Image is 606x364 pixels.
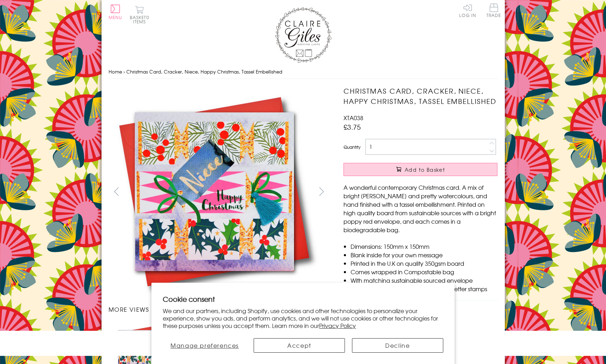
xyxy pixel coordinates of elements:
[405,166,445,173] span: Add to Basket
[344,122,361,132] span: £3.75
[486,4,501,19] a: Trade
[123,68,125,75] span: ›
[109,65,498,79] nav: breadcrumbs
[351,251,497,259] li: Blank inside for your own message
[486,4,501,17] span: Trade
[130,6,149,24] button: Basket0 items
[163,307,443,329] p: We and our partners, including Shopify, use cookies and other technologies to personalize your ex...
[352,338,443,353] button: Decline
[319,321,356,330] a: Privacy Policy
[344,183,497,234] p: A wonderful contemporary Christmas card. A mix of bright [PERSON_NAME] and pretty watercolours, a...
[171,341,239,350] span: Manage preferences
[126,68,282,75] span: Christmas Card, Cracker, Niece, Happy Christmas, Tassel Embellished
[109,183,125,199] button: prev
[459,4,476,17] a: Log In
[254,338,345,353] button: Accept
[133,14,149,25] span: 0 items
[351,268,497,276] li: Comes wrapped in Compostable bag
[329,86,542,298] img: Christmas Card, Cracker, Niece, Happy Christmas, Tassel Embellished
[163,294,443,304] h2: Cookie consent
[108,86,321,298] img: Christmas Card, Cracker, Niece, Happy Christmas, Tassel Embellished
[351,276,497,284] li: With matching sustainable sourced envelope
[313,183,329,199] button: next
[344,163,497,176] button: Add to Basket
[275,7,331,63] img: Claire Giles Greetings Cards
[109,5,122,19] button: Menu
[344,113,363,122] span: XTA038
[344,86,497,106] h1: Christmas Card, Cracker, Niece, Happy Christmas, Tassel Embellished
[109,14,122,20] span: Menu
[163,338,247,353] button: Manage preferences
[109,68,122,75] a: Home
[344,144,360,150] label: Quantity
[351,242,497,251] li: Dimensions: 150mm x 150mm
[351,259,497,268] li: Printed in the U.K on quality 350gsm board
[109,305,330,313] h3: More views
